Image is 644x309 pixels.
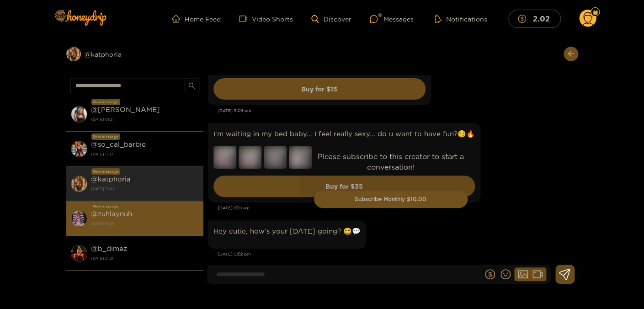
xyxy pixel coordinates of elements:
[518,15,531,23] span: dollar
[311,15,351,23] a: Discover
[91,175,131,183] strong: @ katphoria
[91,99,120,105] div: New message
[432,14,490,23] button: Notifications
[91,140,146,148] strong: @ so_cal_barbie
[91,210,132,218] strong: @ zuhlaynuh
[71,245,87,261] img: conversation
[172,15,185,23] span: home
[91,106,160,113] strong: @ [PERSON_NAME]
[370,14,414,24] div: Messages
[91,133,120,140] div: New message
[91,219,199,228] strong: [DATE] 16:53
[66,47,203,61] div: @katphoria
[71,210,87,227] img: conversation
[71,176,87,192] img: conversation
[91,245,127,252] strong: @ b_dimez
[188,82,195,90] span: search
[314,191,468,208] button: Subscribe Monthly $10.00
[172,15,221,23] a: Home Feed
[508,10,561,27] button: 2.02
[71,106,87,123] img: conversation
[91,203,120,209] div: New message
[592,10,598,15] img: Fan Level
[91,150,199,158] strong: [DATE] 17:17
[91,168,120,175] div: New message
[239,15,293,23] a: Video Shorts
[567,50,574,58] span: arrow-left
[239,15,252,23] span: video-camera
[564,47,578,61] button: arrow-left
[91,115,199,123] strong: [DATE] 01:21
[71,141,87,157] img: conversation
[91,254,199,262] strong: [DATE] 21:31
[532,14,551,23] mark: 2.02
[185,79,199,93] button: search
[314,151,468,172] p: Please subscribe to this creator to start a conversation!
[91,185,199,193] strong: [DATE] 17:02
